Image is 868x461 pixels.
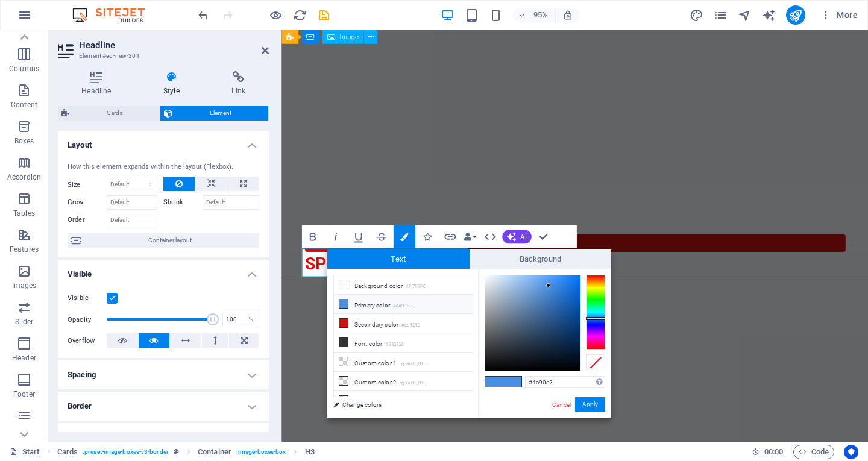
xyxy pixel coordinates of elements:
[520,234,526,240] span: AI
[57,445,78,459] span: Click to select. Double-click to edit
[58,131,269,152] h4: Layout
[10,445,40,459] a: Click to cancel selection. Double-click to open Pages
[347,225,369,248] button: Underline (Ctrl+U)
[68,181,107,188] label: Size
[844,445,858,459] button: Usercentrics
[83,445,169,459] span: . preset-image-boxes-v3-border
[714,8,728,22] i: Pages (Ctrl+Alt+S)
[400,360,427,368] small: rgba(0,0,0,0)
[292,8,307,22] button: reload
[334,333,473,353] li: Font color
[752,445,784,459] h6: Session time
[738,8,752,22] i: Navigator
[58,260,269,281] h4: Visible
[339,34,359,40] span: Image
[68,291,107,306] label: Visible
[334,275,473,295] li: Background color
[334,372,473,391] li: Custom color 2
[68,213,107,227] label: Order
[140,71,208,96] h4: Style
[12,353,36,363] p: Header
[690,8,703,22] i: Design (Ctrl+Alt+Y)
[820,9,858,21] span: More
[334,353,473,372] li: Custom color 1
[79,40,269,51] h2: Headline
[370,225,392,248] button: Strikethrough
[327,249,470,269] span: Text
[58,360,269,389] h4: Spacing
[79,51,245,61] h3: Element #ed-new-301
[293,8,307,22] i: Reload page
[160,106,269,121] button: Element
[690,8,704,22] button: design
[385,340,403,349] small: #333333
[401,321,420,330] small: #cd1212
[551,400,572,409] a: Cancel
[462,225,478,248] button: Data Bindings
[203,195,259,210] input: Default
[485,377,503,387] span: #4a90e2
[393,302,412,310] small: #4A90E2
[317,8,331,22] i: Save (Ctrl+S)
[12,281,37,290] p: Images
[316,8,331,22] button: save
[532,225,554,248] button: Confirm (Ctrl+⏎)
[327,397,467,412] a: Change colors
[334,391,473,410] li: Custom color 3
[69,8,160,22] img: Editor Logo
[738,8,752,22] button: navigator
[305,445,315,459] span: Click to select. Double-click to edit
[393,225,415,248] button: Colors
[68,162,259,172] div: How this element expands within the layout (Flexbox).
[586,354,605,371] div: Clear Color Selection
[9,64,39,74] p: Columns
[762,8,776,22] button: text_generator
[788,8,802,22] i: Publish
[575,397,605,412] button: Apply
[208,71,269,96] h4: Link
[7,172,41,182] p: Accordion
[815,5,863,25] button: More
[68,233,259,248] button: Container layout
[531,8,550,22] h6: 95%
[73,106,156,121] span: Cards
[406,283,426,291] small: #F7F9FC
[196,8,210,22] button: undo
[714,8,728,22] button: pages
[439,225,461,248] button: Link
[10,245,39,254] p: Features
[107,213,157,227] input: Default
[334,314,473,333] li: Secondary color
[268,8,283,22] button: Click here to leave preview mode and continue editing
[58,71,140,96] h4: Headline
[334,295,473,314] li: Primary color
[324,225,346,248] button: Italic (Ctrl+I)
[416,225,438,248] button: Icons
[58,392,269,421] h4: Border
[773,447,775,456] span: :
[15,317,34,327] p: Slider
[107,195,157,210] input: Default
[68,195,107,210] label: Grow
[503,377,521,387] span: #4a90e2
[68,316,107,323] label: Opacity
[470,249,612,269] span: Background
[301,225,323,248] button: Bold (Ctrl+B)
[762,8,776,22] i: AI Writer
[68,334,107,348] label: Overflow
[58,423,269,452] h4: Shadow
[13,389,35,399] p: Footer
[14,136,34,146] p: Boxes
[197,8,210,22] i: Undo: Change image (Ctrl+Z)
[176,106,265,121] span: Element
[198,445,231,459] span: Click to select. Double-click to edit
[562,10,573,20] i: On resize automatically adjust zoom level to fit chosen device.
[174,448,179,455] i: This element is a customizable preset
[513,8,556,22] button: 95%
[13,209,35,218] p: Tables
[58,106,160,121] button: Cards
[786,5,805,25] button: publish
[764,445,783,459] span: 00 00
[793,445,834,459] button: Code
[400,379,427,387] small: rgba(0,0,0,0)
